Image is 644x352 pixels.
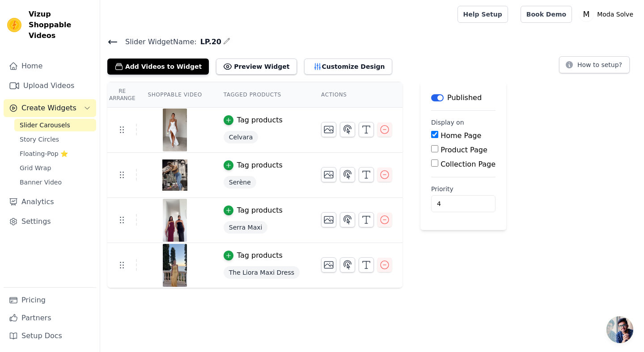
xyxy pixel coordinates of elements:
[4,99,96,117] button: Create Widgets
[137,82,212,108] th: Shoppable Video
[237,205,283,216] div: Tag products
[216,59,297,75] button: Preview Widget
[4,309,96,327] a: Partners
[559,63,630,71] a: How to setup?
[20,135,59,144] span: Story Circles
[521,6,572,23] a: Book Demo
[14,133,96,146] a: Story Circles
[237,115,283,126] div: Tag products
[14,176,96,189] a: Banner Video
[4,57,96,75] a: Home
[14,147,96,160] a: Floating-Pop ⭐
[162,109,187,151] img: tn-ed5d35200247412a907731bb0066c646.png
[4,327,96,345] a: Setup Docs
[441,160,496,168] label: Collection Page
[118,37,197,47] span: Slider Widget Name:
[4,291,96,309] a: Pricing
[14,119,96,131] a: Slider Carousels
[20,178,62,187] span: Banner Video
[321,122,336,137] button: Change Thumbnail
[447,92,482,103] p: Published
[4,193,96,211] a: Analytics
[7,18,21,32] img: Vizup
[224,266,300,279] span: The Liora Maxi Dress
[14,162,96,174] a: Grid Wrap
[458,6,508,23] a: Help Setup
[224,131,258,143] span: Celvara
[321,212,336,227] button: Change Thumbnail
[224,250,283,261] button: Tag products
[197,37,221,47] span: LP.20
[431,184,496,193] label: Priority
[20,149,68,158] span: Floating-Pop ⭐
[237,160,283,171] div: Tag products
[224,221,268,234] span: Serra Maxi
[431,118,464,127] legend: Display on
[162,244,187,287] img: tn-7eb102d07ade448fa7d064057fc49727.png
[20,121,70,130] span: Slider Carousels
[321,167,336,182] button: Change Thumbnail
[593,6,637,22] p: Moda Solve
[213,82,310,108] th: Tagged Products
[162,154,187,197] img: tn-fe0ffc2fe2ba40f794367dcf0d641e02.png
[224,205,283,216] button: Tag products
[107,59,209,75] button: Add Videos to Widget
[304,59,392,75] button: Customize Design
[441,131,481,140] label: Home Page
[579,6,637,22] button: M Moda Solve
[224,115,283,126] button: Tag products
[162,199,187,242] img: tn-b7b97114be9d4fdeb60ea97a131109f6.png
[559,56,630,73] button: How to setup?
[29,9,93,41] span: Vizup Shoppable Videos
[441,146,487,154] label: Product Page
[4,213,96,230] a: Settings
[583,10,590,19] text: M
[20,163,51,172] span: Grid Wrap
[223,36,230,48] div: Edit Name
[310,82,402,108] th: Actions
[237,250,283,261] div: Tag products
[224,160,283,171] button: Tag products
[107,82,137,108] th: Re Arrange
[606,316,633,343] div: Open chat
[224,176,256,189] span: Serène
[4,77,96,95] a: Upload Videos
[321,257,336,272] button: Change Thumbnail
[21,103,76,113] span: Create Widgets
